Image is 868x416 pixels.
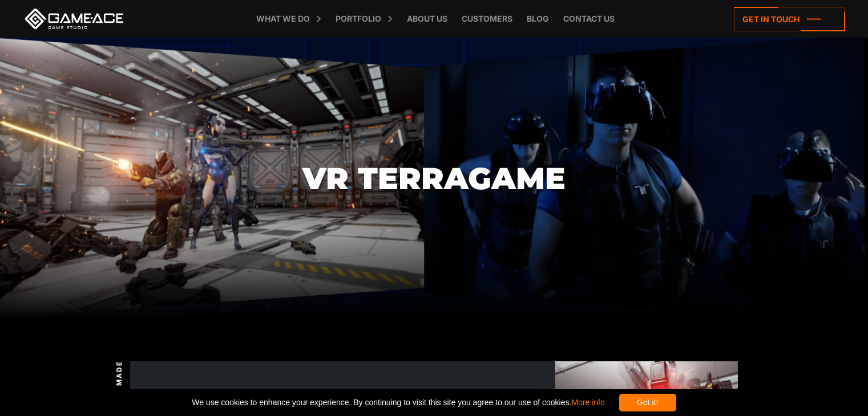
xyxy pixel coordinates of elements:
[619,394,676,411] div: Got it!
[192,394,604,411] span: We use cookies to enhance your experience. By continuing to visit this site you agree to our use ...
[734,7,845,31] a: Get in touch
[302,161,566,195] h1: VR Terragame
[571,398,604,407] a: More info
